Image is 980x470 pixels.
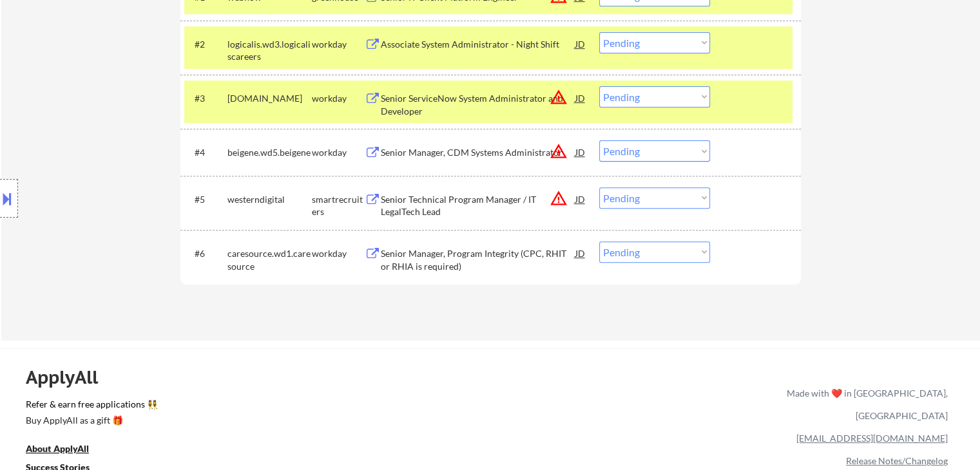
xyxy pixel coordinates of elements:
[26,443,89,454] u: About ApplyAll
[227,146,312,159] div: beigene.wd5.beigene
[574,140,587,164] div: JD
[550,189,568,207] button: warning_amber
[550,88,568,106] button: warning_amber
[381,146,575,159] div: Senior Manager, CDM Systems Administrator
[574,187,587,211] div: JD
[381,38,575,51] div: Associate System Administrator - Night Shift
[574,241,587,265] div: JD
[574,86,587,109] div: JD
[26,413,155,429] a: Buy ApplyAll as a gift 🎁
[550,142,568,160] button: warning_amber
[846,455,948,466] a: Release Notes/Changelog
[312,146,365,159] div: workday
[782,382,948,427] div: Made with ❤️ in [GEOGRAPHIC_DATA], [GEOGRAPHIC_DATA]
[195,38,217,51] div: #2
[312,92,365,105] div: workday
[227,247,312,272] div: caresource.wd1.caresource
[26,442,107,458] a: About ApplyAll
[26,400,517,413] a: Refer & earn free applications 👯‍♀️
[312,193,365,218] div: smartrecruiters
[312,247,365,260] div: workday
[26,416,155,425] div: Buy ApplyAll as a gift 🎁
[574,32,587,55] div: JD
[796,433,948,444] a: [EMAIL_ADDRESS][DOMAIN_NAME]
[227,193,312,206] div: westerndigital
[381,193,575,218] div: Senior Technical Program Manager / IT LegalTech Lead
[26,366,113,388] div: ApplyAll
[381,92,575,117] div: Senior ServiceNow System Administrator and Developer
[227,92,312,105] div: [DOMAIN_NAME]
[312,38,365,51] div: workday
[227,38,312,63] div: logicalis.wd3.logicaliscareers
[381,247,575,272] div: Senior Manager, Program Integrity (CPC, RHIT or RHIA is required)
